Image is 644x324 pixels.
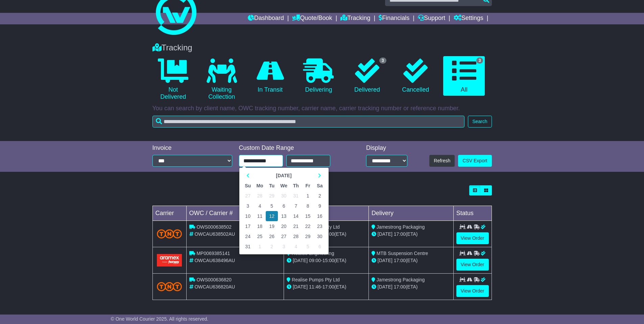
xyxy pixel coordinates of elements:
span: 17:00 [394,231,406,237]
span: OWCAU638502AU [194,231,235,237]
p: You can search by client name, OWC tracking number, carrier name, carrier tracking number or refe... [152,105,492,112]
td: 3 [242,201,254,211]
td: 23 [314,221,326,231]
span: [DATE] [378,231,392,237]
span: Realise Pumps Pty Ltd [292,277,340,282]
div: Tracking [149,43,495,53]
th: We [278,181,290,191]
span: MTB Suspension Centre [377,251,428,256]
span: 15:00 [323,258,334,263]
th: Tu [266,181,278,191]
td: 6 [278,201,290,211]
span: Jamestrong Packaging [377,277,425,282]
img: Aramex.png [157,254,182,267]
td: 10 [242,211,254,221]
a: Quote/Book [292,13,332,24]
td: 4 [254,201,266,211]
td: 12 [266,211,278,221]
td: 13 [278,211,290,221]
td: 22 [302,221,314,231]
th: Su [242,181,254,191]
a: Financials [379,13,409,24]
td: 29 [266,191,278,201]
a: View Order [456,285,489,297]
td: 31 [290,191,302,201]
td: 19 [266,221,278,231]
th: Sa [314,181,326,191]
td: 11 [254,211,266,221]
td: 21 [290,221,302,231]
td: 2 [314,191,326,201]
td: 29 [302,231,314,241]
td: 17 [242,221,254,231]
span: 17:00 [323,284,334,290]
span: 3 [379,57,386,64]
th: Fr [302,181,314,191]
span: MP0069385141 [196,251,230,256]
a: View Order [456,259,489,271]
a: Settings [454,13,483,24]
td: OWC / Carrier # [186,206,284,221]
div: (ETA) [372,257,451,264]
span: [DATE] [293,284,308,290]
span: [DATE] [378,284,392,290]
a: Delivering [298,56,339,96]
span: 17:00 [394,258,406,263]
img: TNT_Domestic.png [157,282,182,291]
span: [DATE] [378,258,392,263]
a: Waiting Collection [201,56,242,103]
div: - (ETA) [287,257,366,264]
td: 14 [290,211,302,221]
div: - (ETA) [287,283,366,291]
div: Custom Date Range [239,144,348,152]
a: Tracking [340,13,370,24]
td: Status [453,206,492,221]
span: OWS000636820 [196,277,232,282]
td: 27 [242,191,254,201]
span: [DATE] [293,258,308,263]
button: Refresh [429,155,455,167]
td: 24 [242,231,254,241]
td: 6 [314,241,326,252]
div: Display [366,144,407,152]
a: CSV Export [458,155,492,167]
span: OWCAU636820AU [194,284,235,290]
td: 1 [254,241,266,252]
a: View Order [456,232,489,244]
th: Select Month [254,170,314,181]
div: (ETA) [372,231,451,238]
span: OWS000638502 [196,224,232,230]
td: 16 [314,211,326,221]
a: In Transit [249,56,291,96]
td: 28 [290,231,302,241]
img: TNT_Domestic.png [157,229,182,238]
td: Delivery [368,206,453,221]
td: 2 [266,241,278,252]
td: 27 [278,231,290,241]
span: Jamestrong Packaging [377,224,425,230]
a: Support [418,13,445,24]
td: 26 [266,231,278,241]
span: 3 [476,57,483,64]
th: Th [290,181,302,191]
td: 20 [278,221,290,231]
td: 5 [266,201,278,211]
button: Search [468,116,492,128]
td: 31 [242,241,254,252]
div: (ETA) [372,283,451,291]
span: OWCAU638496AU [194,258,235,263]
td: 8 [302,201,314,211]
span: 11:46 [309,284,321,290]
span: 09:00 [309,258,321,263]
td: 30 [314,231,326,241]
span: © One World Courier 2025. All rights reserved. [111,316,209,322]
a: Not Delivered [152,56,194,103]
td: 9 [314,201,326,211]
a: Dashboard [248,13,284,24]
td: 28 [254,191,266,201]
td: Carrier [152,206,186,221]
td: 5 [302,241,314,252]
td: 15 [302,211,314,221]
td: 3 [278,241,290,252]
td: 7 [290,201,302,211]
